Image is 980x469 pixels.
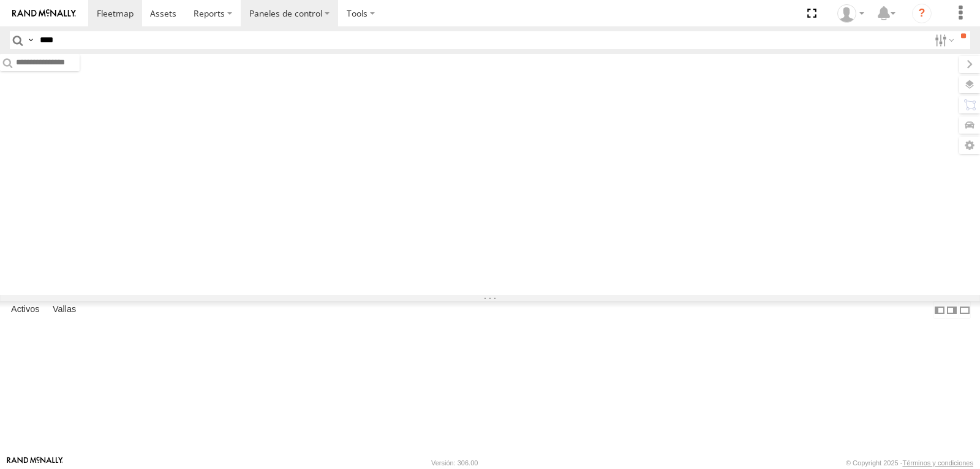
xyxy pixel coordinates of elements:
font: Vallas [53,304,76,314]
font: © Copyright 2025 - [846,459,903,467]
a: Visita nuestro sitio web [7,457,63,469]
a: Términos y condiciones [902,459,973,467]
div: Daniel Lupio [833,4,869,23]
label: Ocultar tabla de resumen [959,301,971,319]
label: Tabla de resumen del muelle a la derecha [946,301,958,319]
font: Versión: 306.00 [431,459,478,467]
font: Paneles de control [249,7,322,19]
font: ? [918,7,925,19]
label: Configuración del mapa [959,137,980,154]
img: rand-logo.svg [12,9,76,18]
label: Vallas [47,302,82,319]
label: Activos [5,302,46,319]
label: Consulta de búsqueda [26,31,36,49]
label: Tabla de resumen del muelle a la izquierda [933,301,946,319]
font: Activos [11,304,39,314]
label: Opciones de filtro de búsqueda [930,31,956,49]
